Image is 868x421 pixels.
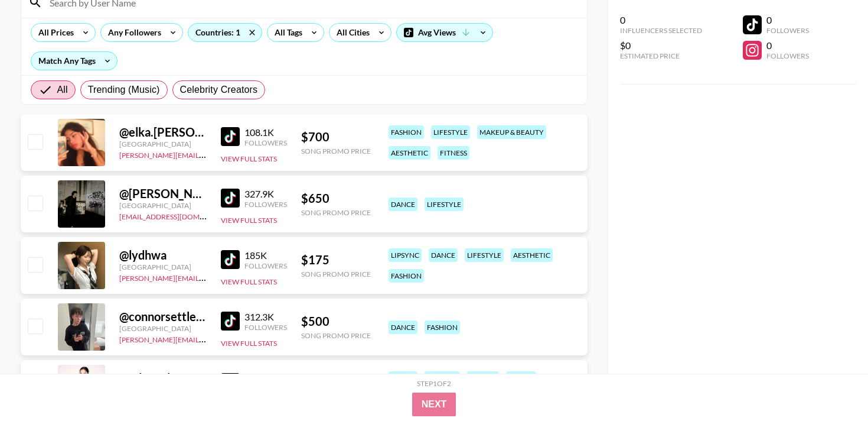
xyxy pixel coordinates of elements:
img: TikTok [221,189,240,208]
div: 0 [766,14,809,26]
div: 220.4K [244,373,287,384]
div: Song Promo Price [301,270,371,278]
div: lifestyle [431,125,470,139]
div: [GEOGRAPHIC_DATA] [119,201,207,210]
div: @ lydhwa [119,248,207,263]
div: 327.9K [244,188,287,200]
div: $ 650 [301,191,371,206]
img: TikTok [221,312,240,331]
div: fashion [425,320,460,334]
div: @ [PERSON_NAME].[PERSON_NAME] [119,186,207,201]
button: View Full Stats [221,277,277,286]
div: $ 500 [301,314,371,329]
div: [GEOGRAPHIC_DATA] [119,263,207,271]
div: Followers [244,323,287,332]
div: Estimated Price [620,51,702,60]
div: Avg Views [397,24,492,41]
div: 312.3K [244,311,287,323]
a: [EMAIL_ADDRESS][DOMAIN_NAME] [119,210,238,221]
div: Followers [766,26,809,35]
div: 108.1K [244,127,287,138]
a: [PERSON_NAME][EMAIL_ADDRESS][DOMAIN_NAME] [119,148,294,160]
button: View Full Stats [221,154,277,163]
div: @ edencolemann [119,371,207,386]
div: aesthetic [389,146,430,160]
div: @ elka.[PERSON_NAME] [119,125,207,140]
div: Followers [244,200,287,209]
div: lifestyle [465,248,504,262]
div: dance [389,320,417,334]
div: Any Followers [101,24,164,41]
div: Followers [244,261,287,270]
span: Celebrity Creators [180,83,258,97]
div: Followers [244,138,287,147]
img: TikTok [221,250,240,269]
div: Match Any Tags [31,52,117,70]
button: View Full Stats [221,216,277,225]
div: $ 700 [301,129,371,144]
div: Song Promo Price [301,147,371,156]
div: $0 [620,40,702,51]
div: Followers [766,51,809,60]
div: aesthetic [511,248,553,262]
div: 0 [766,40,809,51]
div: Song Promo Price [301,331,371,340]
span: Trending (Music) [88,83,160,97]
div: All Cities [329,24,372,41]
div: Countries: 1 [188,24,262,41]
div: fashion [389,125,424,139]
img: TikTok [221,373,240,392]
div: 0 [620,14,702,26]
div: travel [506,371,536,385]
button: Next [412,393,456,416]
div: makeup & beauty [477,125,546,139]
button: View Full Stats [221,339,277,348]
div: lipsync [389,248,422,262]
div: fashion [425,371,460,385]
div: @ connorsettlesmith [119,309,207,324]
div: [GEOGRAPHIC_DATA] [119,324,207,333]
div: Influencers Selected [620,26,702,35]
div: dance [389,197,417,211]
div: dance [389,371,417,385]
div: dance [429,248,458,262]
div: fitness [438,146,469,160]
a: [PERSON_NAME][EMAIL_ADDRESS][DOMAIN_NAME] [119,271,294,283]
div: fitness [467,371,499,385]
div: lifestyle [425,197,464,211]
div: Step 1 of 2 [417,379,451,388]
div: All Tags [267,24,305,41]
div: $ 175 [301,252,371,267]
div: 185K [244,250,287,261]
iframe: Drift Widget Chat Controller [809,362,854,407]
span: All [57,83,68,97]
div: fashion [389,269,424,283]
div: [GEOGRAPHIC_DATA] [119,140,207,148]
a: [PERSON_NAME][EMAIL_ADDRESS][PERSON_NAME][PERSON_NAME][DOMAIN_NAME] [119,333,406,344]
img: TikTok [221,127,240,146]
div: Song Promo Price [301,208,371,217]
div: All Prices [31,24,76,41]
